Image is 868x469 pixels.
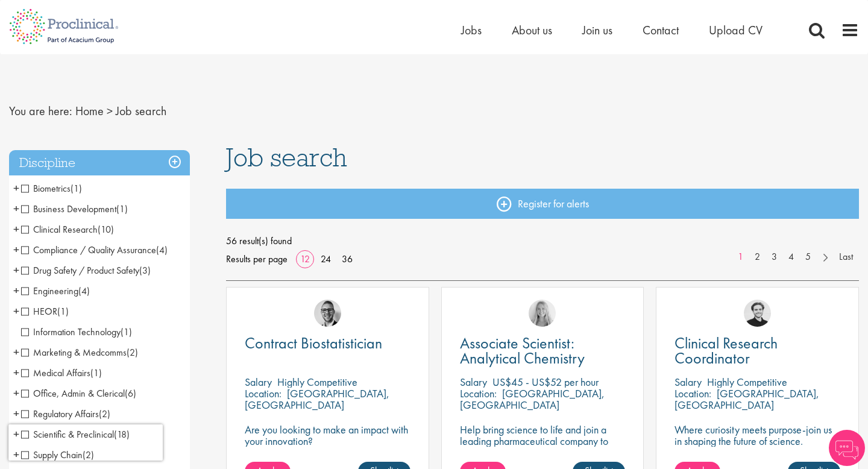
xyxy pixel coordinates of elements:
[461,22,482,38] span: Jobs
[13,282,19,300] span: +
[13,179,19,197] span: +
[460,375,487,389] span: Salary
[675,333,778,368] span: Clinical Research Coordinator
[156,244,168,256] span: (4)
[460,333,585,368] span: Associate Scientist: Analytical Chemistry
[21,182,82,195] span: Biometrics
[75,103,104,119] a: breadcrumb link
[21,244,156,256] span: Compliance / Quality Assurance
[21,244,168,256] span: Compliance / Quality Assurance
[21,203,116,215] span: Business Development
[21,387,125,400] span: Office, Admin & Clerical
[226,141,347,174] span: Job search
[744,300,771,327] img: Nico Kohlwes
[675,424,840,447] p: Where curiosity meets purpose-join us in shaping the future of science.
[21,223,114,236] span: Clinical Research
[460,386,497,400] span: Location:
[675,375,702,389] span: Salary
[21,305,57,318] span: HEOR
[582,22,612,38] a: Join us
[99,408,110,420] span: (2)
[314,300,341,327] img: George Breen
[9,103,72,119] span: You are here:
[13,404,19,423] span: +
[338,253,357,265] a: 36
[98,223,114,236] span: (10)
[675,336,840,366] a: Clinical Research Coordinator
[21,264,151,277] span: Drug Safety / Product Safety
[21,408,110,420] span: Regulatory Affairs
[675,386,711,400] span: Location:
[21,264,139,277] span: Drug Safety / Product Safety
[13,364,19,382] span: +
[13,241,19,259] span: +
[21,203,128,215] span: Business Development
[21,182,71,195] span: Biometrics
[13,200,19,218] span: +
[21,326,121,338] span: Information Technology
[107,103,113,119] span: >
[116,203,128,215] span: (1)
[833,250,859,264] a: Last
[492,375,599,389] p: US$45 - US$52 per hour
[125,387,136,400] span: (6)
[296,253,314,265] a: 12
[245,336,410,351] a: Contract Biostatistician
[78,285,90,297] span: (4)
[245,375,272,389] span: Salary
[226,250,288,268] span: Results per page
[13,220,19,238] span: +
[13,302,19,320] span: +
[643,22,679,38] a: Contact
[9,150,190,176] h3: Discipline
[90,367,102,379] span: (1)
[226,189,859,219] a: Register for alerts
[21,326,132,338] span: Information Technology
[21,305,69,318] span: HEOR
[829,430,865,466] img: Chatbot
[799,250,817,264] a: 5
[766,250,783,264] a: 3
[732,250,749,264] a: 1
[21,285,90,297] span: Engineering
[13,384,19,402] span: +
[709,22,763,38] a: Upload CV
[13,343,19,361] span: +
[707,375,787,389] p: Highly Competitive
[245,386,389,412] p: [GEOGRAPHIC_DATA], [GEOGRAPHIC_DATA]
[21,367,90,379] span: Medical Affairs
[21,346,138,359] span: Marketing & Medcomms
[226,232,859,250] span: 56 result(s) found
[675,386,819,412] p: [GEOGRAPHIC_DATA], [GEOGRAPHIC_DATA]
[21,367,102,379] span: Medical Affairs
[245,424,410,447] p: Are you looking to make an impact with your innovation?
[57,305,69,318] span: (1)
[460,336,626,366] a: Associate Scientist: Analytical Chemistry
[71,182,82,195] span: (1)
[121,326,132,338] span: (1)
[277,375,357,389] p: Highly Competitive
[460,386,605,412] p: [GEOGRAPHIC_DATA], [GEOGRAPHIC_DATA]
[21,408,99,420] span: Regulatory Affairs
[316,253,335,265] a: 24
[245,333,382,353] span: Contract Biostatistician
[127,346,138,359] span: (2)
[8,424,163,461] iframe: reCAPTCHA
[21,346,127,359] span: Marketing & Medcomms
[512,22,552,38] a: About us
[13,261,19,279] span: +
[782,250,800,264] a: 4
[21,387,136,400] span: Office, Admin & Clerical
[139,264,151,277] span: (3)
[21,223,98,236] span: Clinical Research
[245,386,281,400] span: Location:
[529,300,556,327] img: Shannon Briggs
